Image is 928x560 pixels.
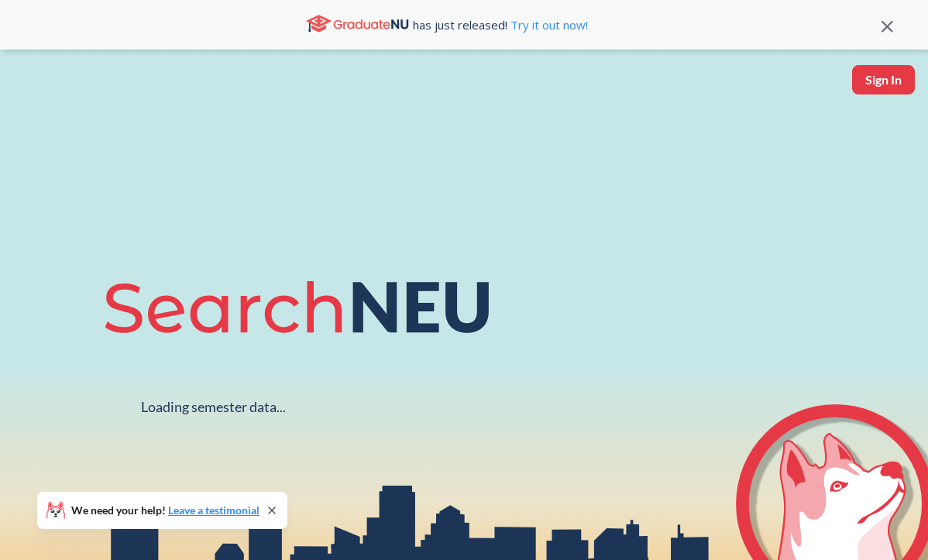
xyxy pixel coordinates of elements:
div: Loading semester data... [141,398,286,416]
button: Sign In [852,65,915,94]
span: has just released! [413,16,588,33]
a: Try it out now! [507,17,588,33]
span: We need your help! [71,505,259,516]
a: Leave a testimonial [168,503,259,517]
img: sandbox logo [15,65,52,112]
a: sandbox logo [15,65,52,117]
